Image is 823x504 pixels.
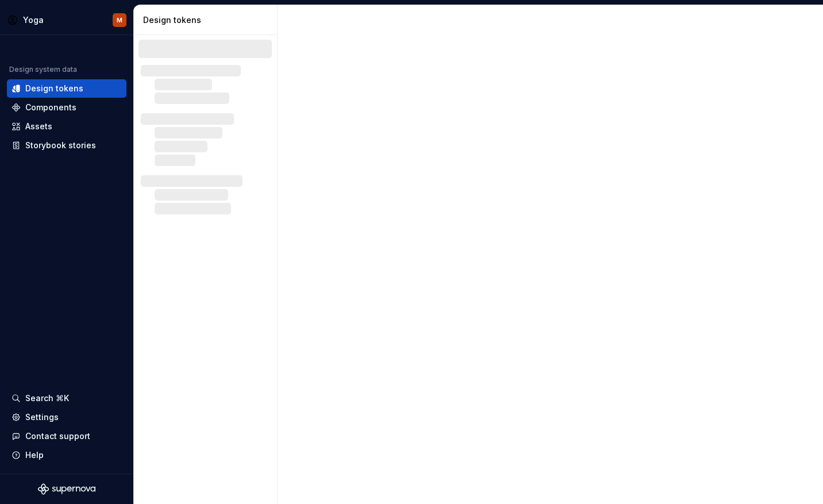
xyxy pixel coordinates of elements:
[25,83,83,94] div: Design tokens
[2,7,131,32] button: YogaM
[25,449,44,461] div: Help
[25,102,76,113] div: Components
[23,14,44,26] div: Yoga
[25,411,59,423] div: Settings
[7,117,126,136] a: Assets
[117,16,122,25] div: M
[25,121,52,132] div: Assets
[9,65,77,74] div: Design system data
[25,393,69,404] div: Search ⌘K
[7,79,126,98] a: Design tokens
[7,408,126,426] a: Settings
[7,389,126,407] button: Search ⌘K
[7,136,126,155] a: Storybook stories
[7,427,126,445] button: Contact support
[7,98,126,117] a: Components
[7,446,126,464] button: Help
[38,483,95,495] svg: Supernova Logo
[25,140,96,151] div: Storybook stories
[143,14,272,26] div: Design tokens
[25,430,90,442] div: Contact support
